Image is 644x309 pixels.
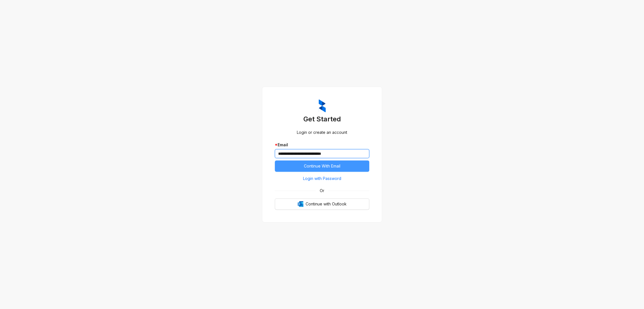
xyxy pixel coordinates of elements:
[303,175,341,182] span: Login with Password
[319,99,326,112] img: ZumaIcon
[275,174,369,183] button: Login with Password
[316,188,328,194] span: Or
[275,142,369,148] div: Email
[275,160,369,172] button: Continue With Email
[275,129,369,136] div: Login or create an account
[304,163,340,169] span: Continue With Email
[298,201,303,207] img: Outlook
[275,198,369,210] button: OutlookContinue with Outlook
[275,115,369,124] h3: Get Started
[306,201,347,207] span: Continue with Outlook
